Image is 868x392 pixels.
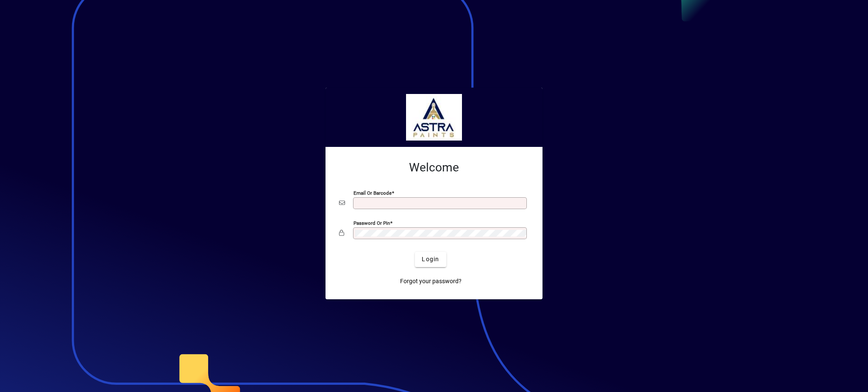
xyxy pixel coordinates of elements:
[353,220,390,226] mat-label: Password or Pin
[400,277,462,286] span: Forgot your password?
[353,190,392,196] mat-label: Email or Barcode
[397,274,465,289] a: Forgot your password?
[415,252,446,267] button: Login
[422,255,439,264] span: Login
[339,160,529,175] h2: Welcome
